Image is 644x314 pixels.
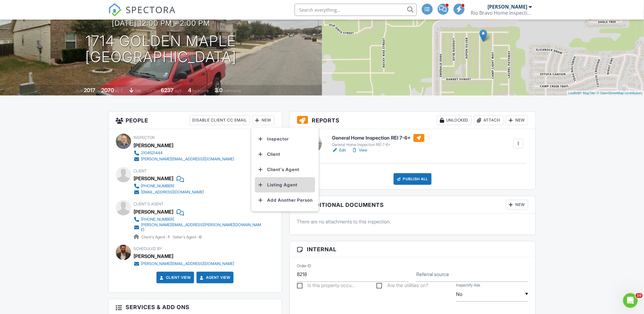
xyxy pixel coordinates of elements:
a: [PERSON_NAME][EMAIL_ADDRESS][DOMAIN_NAME] [134,261,234,267]
label: Is this property occupied? [297,282,355,290]
a: Agent View [199,275,230,281]
div: [PERSON_NAME] [488,4,528,10]
a: © MapTiler [580,91,596,95]
a: [PERSON_NAME][EMAIL_ADDRESS][PERSON_NAME][DOMAIN_NAME] [134,222,263,232]
a: General Home Inspection REI 7-6+ General Home Inspection REI 7-6+ [332,134,425,148]
a: [EMAIL_ADDRESS][DOMAIN_NAME] [134,189,204,195]
strong: 1 [168,235,170,239]
div: [PERSON_NAME] [134,174,174,183]
div: | [567,91,644,96]
a: [PERSON_NAME][EMAIL_ADDRESS][DOMAIN_NAME] [134,156,234,162]
span: Inspector [134,135,155,140]
div: [PERSON_NAME] [134,252,174,261]
div: Rio Bravo Home Inspections [471,10,532,16]
div: 2017 [84,87,95,93]
div: New [252,115,274,125]
label: Are the utilities on? [377,282,428,290]
div: General Home Inspection REI 7-6+ [332,142,425,147]
span: Lot Size [147,88,160,93]
div: [PERSON_NAME] [134,141,174,150]
a: © OpenStreetMap contributors [597,91,642,95]
a: Leaflet [569,91,579,95]
h3: [DATE] 12:00 pm - 2:00 pm [112,19,210,27]
span: Client [134,169,147,173]
input: Search everything... [295,4,417,16]
span: sq. ft. [115,88,123,93]
h3: Internal [290,241,536,257]
div: Publish All [394,173,432,185]
span: sq.ft. [175,88,182,93]
span: slab [134,88,141,93]
div: 2104521444 [141,151,163,155]
div: [PERSON_NAME][EMAIL_ADDRESS][DOMAIN_NAME] [141,261,234,266]
span: Client's Agent - [142,235,171,239]
div: [PHONE_NUMBER] [141,217,175,222]
div: New [506,200,528,210]
h3: Reports [290,112,536,129]
iframe: Intercom live chat [623,293,638,308]
div: New [506,115,528,125]
label: Inspectify Ads [456,282,480,288]
div: 3.0 [215,87,223,93]
div: Attach [474,115,503,125]
a: [PHONE_NUMBER] [134,216,263,222]
h6: General Home Inspection REI 7-6+ [332,134,425,142]
span: Built [76,88,83,93]
h3: Additional Documents [290,196,536,214]
a: [PHONE_NUMBER] [134,183,204,189]
span: Client's Agent [134,202,164,206]
div: [PHONE_NUMBER] [141,184,175,189]
a: View [352,147,368,153]
div: 4 [188,87,191,93]
span: Scheduled By [134,246,162,251]
div: Unlocked [437,115,472,125]
h1: 1714 Golden Maple [GEOGRAPHIC_DATA] [85,33,237,65]
strong: 0 [199,235,202,239]
div: [PERSON_NAME][EMAIL_ADDRESS][DOMAIN_NAME] [141,157,234,162]
div: [EMAIL_ADDRESS][DOMAIN_NAME] [141,190,204,195]
a: 2104521444 [134,150,234,156]
a: [PERSON_NAME] [134,207,174,216]
label: Referral source [416,271,449,278]
span: SPECTORA [126,3,176,16]
div: 2070 [101,87,114,93]
div: 6237 [161,87,174,93]
h3: People [109,112,282,129]
img: The Best Home Inspection Software - Spectora [108,3,122,17]
span: bathrooms [224,88,241,93]
div: [PERSON_NAME][EMAIL_ADDRESS][PERSON_NAME][DOMAIN_NAME] [141,222,263,232]
a: Client View [159,275,191,281]
a: Edit [332,147,346,153]
p: There are no attachments to this inspection. [297,218,528,225]
span: 10 [636,293,643,298]
label: Order ID [297,263,311,269]
div: Disable Client CC Email [190,115,250,125]
span: bedrooms [192,88,209,93]
span: Seller's Agent - [173,235,202,239]
a: SPECTORA [108,8,176,21]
